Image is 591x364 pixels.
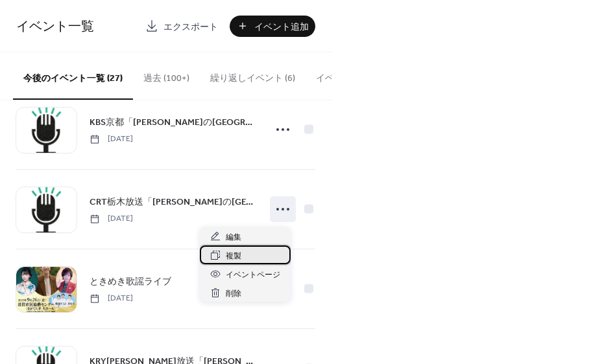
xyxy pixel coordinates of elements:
[90,115,257,130] a: KBS京都「[PERSON_NAME]の[GEOGRAPHIC_DATA]－！邦自慢」
[306,52,399,98] button: イベント投稿一覧
[200,52,306,98] button: 繰り返しイベント (6)
[90,116,257,130] span: KBS京都「[PERSON_NAME]の[GEOGRAPHIC_DATA]－！邦自慢」
[90,275,171,289] span: ときめき歌謡ライブ
[254,20,309,34] span: イベント追加
[226,231,241,244] span: 編集
[16,14,94,40] span: イベント一覧
[90,196,257,209] span: CRT栃木放送「[PERSON_NAME]の[GEOGRAPHIC_DATA]－！邦自慢」
[90,133,133,145] span: [DATE]
[226,287,241,301] span: 削除
[139,16,224,37] a: エクスポート
[90,274,171,289] a: ときめき歌謡ライブ
[230,16,315,37] button: イベント追加
[90,194,257,209] a: CRT栃木放送「[PERSON_NAME]の[GEOGRAPHIC_DATA]－！邦自慢」
[90,213,133,225] span: [DATE]
[133,52,200,98] button: 過去 (100+)
[226,249,241,263] span: 複製
[226,268,280,282] span: イベントページ
[90,293,133,304] span: [DATE]
[13,52,133,100] button: 今後のイベント一覧 (27)
[163,20,218,34] span: エクスポート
